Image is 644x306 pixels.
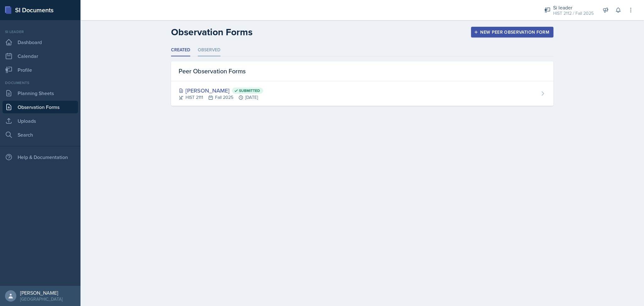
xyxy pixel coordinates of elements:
a: Uploads [3,115,78,127]
div: [GEOGRAPHIC_DATA] [20,296,63,302]
div: Documents [3,80,78,86]
div: HIST 2111 Fall 2025 [DATE] [179,94,263,101]
button: New Peer Observation Form [471,27,553,37]
a: Search [3,128,78,141]
h2: Observation Forms [171,26,253,38]
div: HIST 2112 / Fall 2025 [553,10,594,17]
a: Observation Forms [3,101,78,113]
a: [PERSON_NAME] Submitted HIST 2111Fall 2025[DATE] [171,81,553,106]
a: Dashboard [3,36,78,48]
a: Planning Sheets [3,87,78,99]
div: [PERSON_NAME] [20,290,63,296]
div: Si leader [553,4,594,11]
span: Submitted [239,88,260,93]
li: Observed [198,44,220,56]
li: Created [171,44,190,56]
div: Si leader [3,29,78,35]
a: Calendar [3,50,78,62]
div: [PERSON_NAME] [179,86,263,95]
div: Help & Documentation [3,151,78,163]
a: Profile [3,64,78,76]
div: Peer Observation Forms [171,61,553,81]
div: New Peer Observation Form [475,30,549,35]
